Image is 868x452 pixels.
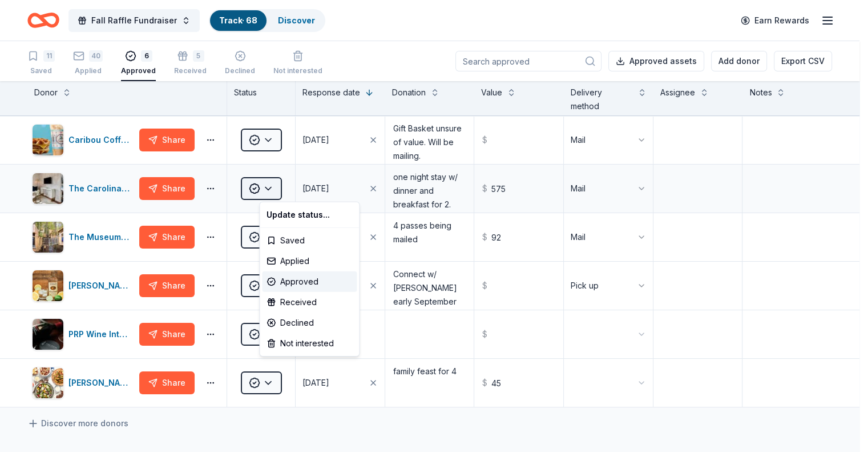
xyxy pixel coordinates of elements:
div: Not interested [262,333,357,354]
div: Applied [262,251,357,271]
div: Approved [262,271,357,292]
div: Declined [262,313,357,333]
div: Received [262,292,357,313]
div: Update status... [262,205,357,225]
div: Saved [262,230,357,251]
